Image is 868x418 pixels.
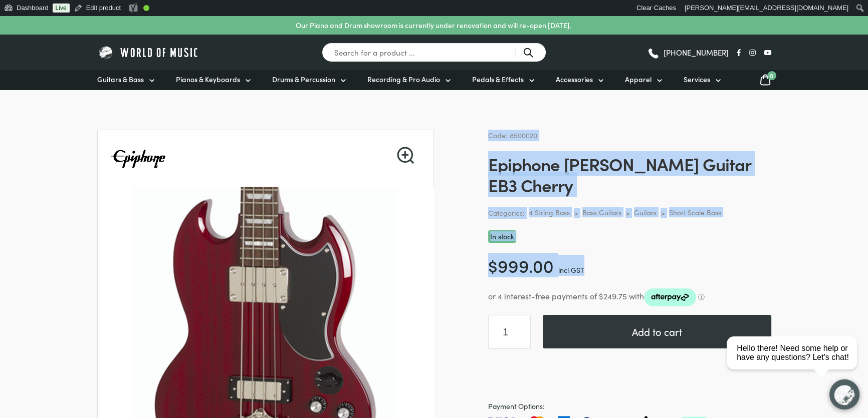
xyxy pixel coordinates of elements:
[488,207,525,219] span: Categories:
[647,45,729,60] a: [PHONE_NUMBER]
[488,153,771,195] h1: Epiphone [PERSON_NAME] Guitar EB3 Cherry
[723,308,868,418] iframe: Chat with our support team
[488,230,516,243] p: In stock
[488,130,537,140] span: Code: 8500020
[322,43,546,62] input: Search for a product ...
[488,361,771,388] iframe: PayPal
[574,208,578,217] div: >
[97,45,200,60] img: World of Music
[661,208,665,217] div: >
[97,74,144,85] span: Guitars & Bass
[488,253,498,277] span: $
[664,49,729,56] span: [PHONE_NUMBER]
[488,400,771,412] span: Payment Options:
[397,147,414,164] a: View full-screen image gallery
[543,315,771,348] button: Add to cart
[272,74,335,85] span: Drums & Percussion
[296,20,571,31] p: Our Piano and Drum showroom is currently under renovation and will re-open [DATE].
[582,208,621,217] a: Bass Guitars
[556,74,593,85] span: Accessories
[558,265,584,275] span: incl GST
[634,208,657,217] a: Guitars
[684,74,710,85] span: Services
[176,74,240,85] span: Pianos & Keyboards
[767,71,776,80] span: 0
[143,5,149,11] div: Good
[367,74,440,85] span: Recording & Pro Audio
[472,74,524,85] span: Pedals & Effects
[488,253,554,277] bdi: 999.00
[529,208,570,217] a: 4 String Bass
[625,74,652,85] span: Apparel
[625,208,630,217] div: >
[110,130,167,187] img: Epiphone
[669,208,721,217] a: Short Scale Bass
[53,4,70,13] a: Live
[488,315,531,349] input: Product quantity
